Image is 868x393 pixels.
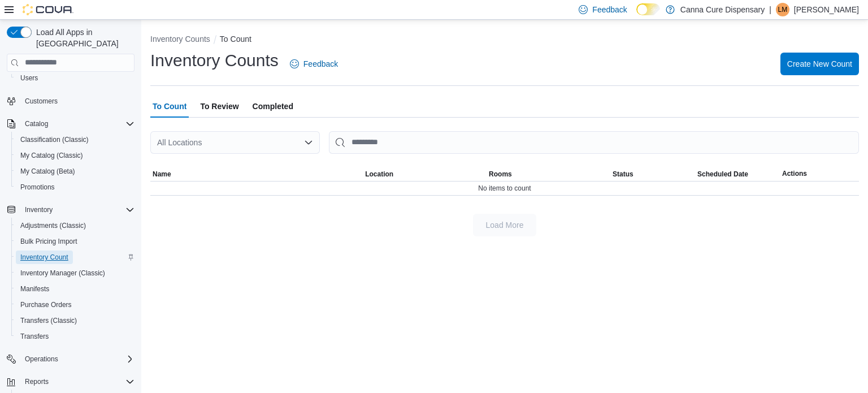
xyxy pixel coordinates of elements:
[695,167,780,181] button: Scheduled Date
[16,266,134,280] span: Inventory Manager (Classic)
[20,375,134,388] span: Reports
[11,329,139,344] button: Transfers
[20,203,134,217] span: Inventory
[489,170,512,179] span: Rooms
[16,180,134,194] span: Promotions
[32,27,134,49] span: Load All Apps in [GEOGRAPHIC_DATA]
[150,49,279,72] h1: Inventory Counts
[776,3,789,16] div: Linnelle Mitchell
[20,269,105,278] span: Inventory Manager (Classic)
[2,351,139,367] button: Operations
[25,97,58,106] span: Customers
[20,352,134,366] span: Operations
[16,165,80,178] a: My Catalog (Beta)
[613,170,633,179] span: Status
[23,4,73,15] img: Cova
[16,330,53,343] a: Transfers
[11,179,139,195] button: Promotions
[363,167,487,181] button: Location
[11,297,139,313] button: Purchase Orders
[16,133,93,146] a: Classification (Classic)
[2,202,139,218] button: Inventory
[16,298,134,312] span: Purchase Orders
[2,116,139,132] button: Catalog
[16,149,134,162] span: My Catalog (Classic)
[16,235,82,248] a: Bulk Pricing Import
[636,3,660,15] input: Dark Mode
[16,180,59,194] a: Promotions
[150,167,363,181] button: Name
[680,3,765,16] p: Canna Cure Dispensary
[25,355,58,364] span: Operations
[794,3,859,16] p: [PERSON_NAME]
[20,94,134,108] span: Customers
[20,300,72,309] span: Purchase Orders
[20,375,53,388] button: Reports
[20,183,55,192] span: Promotions
[11,148,139,163] button: My Catalog (Classic)
[16,165,134,178] span: My Catalog (Beta)
[16,298,76,312] a: Purchase Orders
[16,282,54,296] a: Manifests
[769,3,771,16] p: |
[16,235,134,248] span: Bulk Pricing Import
[486,219,524,231] span: Load More
[610,167,695,181] button: Status
[20,94,62,108] a: Customers
[20,221,86,230] span: Adjustments (Classic)
[11,234,139,249] button: Bulk Pricing Import
[16,149,88,162] a: My Catalog (Classic)
[780,53,859,75] button: Create New Count
[25,377,49,386] span: Reports
[11,281,139,297] button: Manifests
[16,133,134,146] span: Classification (Classic)
[11,313,139,329] button: Transfers (Classic)
[16,282,134,296] span: Manifests
[20,352,63,366] button: Operations
[20,253,68,262] span: Inventory Count
[153,170,171,179] span: Name
[365,170,393,179] span: Location
[150,34,210,44] button: Inventory Counts
[16,71,42,85] a: Users
[16,71,134,85] span: Users
[20,151,83,160] span: My Catalog (Classic)
[16,219,134,232] span: Adjustments (Classic)
[11,265,139,281] button: Inventory Manager (Classic)
[16,251,73,264] a: Inventory Count
[16,251,134,264] span: Inventory Count
[20,135,89,144] span: Classification (Classic)
[20,332,49,341] span: Transfers
[200,95,238,118] span: To Review
[473,214,536,236] button: Load More
[16,330,134,343] span: Transfers
[478,184,531,193] span: No items to count
[11,132,139,148] button: Classification (Classic)
[11,163,139,179] button: My Catalog (Beta)
[697,170,748,179] span: Scheduled Date
[150,33,859,47] nav: An example of EuiBreadcrumbs
[220,34,251,44] button: To Count
[592,4,627,15] span: Feedback
[25,205,53,214] span: Inventory
[16,266,110,280] a: Inventory Manager (Classic)
[304,138,313,147] button: Open list of options
[778,3,788,16] span: LM
[11,249,139,265] button: Inventory Count
[20,284,49,293] span: Manifests
[20,74,38,83] span: Users
[20,117,53,131] button: Catalog
[303,58,338,70] span: Feedback
[20,117,134,131] span: Catalog
[636,15,637,16] span: Dark Mode
[20,237,77,246] span: Bulk Pricing Import
[153,95,186,118] span: To Count
[487,167,610,181] button: Rooms
[2,374,139,390] button: Reports
[20,203,57,217] button: Inventory
[11,218,139,234] button: Adjustments (Classic)
[20,167,75,176] span: My Catalog (Beta)
[16,314,81,327] a: Transfers (Classic)
[25,119,48,128] span: Catalog
[2,93,139,109] button: Customers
